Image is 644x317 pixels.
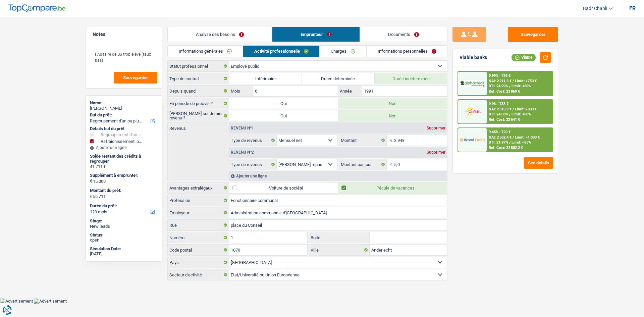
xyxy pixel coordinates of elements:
div: fr [629,5,636,11]
span: DTI: 24.99% [489,84,508,88]
div: Simulation Date: [90,246,158,252]
img: Record Credits [460,134,485,146]
span: / [509,84,511,88]
label: Secteur d'activité [168,269,229,280]
label: Ville [309,245,370,255]
div: open [90,237,158,243]
label: En période de préavis ? [168,98,229,109]
label: Pays [168,257,229,268]
div: 9.99% | 736 € [489,73,511,78]
img: Cofidis [460,105,485,118]
div: Ref. Cost: 23 641 € [489,117,520,122]
span: Limit: <65% [512,140,531,145]
input: MM [253,86,338,96]
div: Viable banks [460,55,487,60]
label: Durée indéterminée [375,73,447,84]
div: Détails but du prêt [90,126,158,131]
span: € [387,135,394,146]
div: 9.45% | 720 € [489,130,511,134]
span: € [90,194,92,199]
a: Badr Chabli [578,3,613,14]
label: Montant [339,135,387,146]
a: Documents [360,27,447,42]
label: Année [338,86,362,96]
div: Supprimer [425,126,447,130]
span: € [387,159,394,170]
label: Non [338,98,447,109]
img: TopCompare Logo [8,4,65,12]
input: AAAA [362,86,447,96]
div: Ajouter une ligne [90,145,158,150]
img: AlphaCredit [460,80,485,88]
div: [PERSON_NAME] [90,106,158,111]
span: / [513,135,514,140]
label: Type de contrat [168,73,229,84]
label: Boite [309,232,370,243]
div: 9.9% | 733 € [489,102,508,106]
span: NAI: 2 562,4 € [489,135,512,140]
label: Rue [168,220,229,230]
label: [PERSON_NAME] sur dernier revenu ? [168,110,229,121]
span: NAI: 2 313,9 € [489,107,512,111]
label: Intérimaire [229,73,302,84]
span: Limit: <60% [512,112,531,116]
div: Ref. Cost: 23 869 € [489,89,520,94]
a: Informations personnelles [367,46,447,57]
span: DTI: 24.08% [489,112,508,116]
button: Sauvegarder [114,72,157,84]
span: Limit: >750 € [515,79,537,83]
label: Montant par jour [339,159,387,170]
label: Mois [229,86,253,96]
div: Supprimer [425,150,447,154]
span: € [90,178,92,184]
label: Type de revenus [229,159,277,170]
div: Solde restant des crédits à regrouper [90,154,158,164]
label: Employeur [168,207,229,218]
div: Revenu nº1 [229,126,256,130]
label: Supplément à emprunter: [90,173,157,178]
a: Activité professionnelle [243,46,320,57]
div: Stage: [90,218,158,224]
a: Charges [320,46,366,57]
label: Non [338,110,447,121]
a: Informations générales [168,46,243,57]
a: Emprunteur [272,27,360,42]
div: 41.711 € [90,164,158,169]
span: Limit: >800 € [515,107,537,111]
label: Revenus [168,123,229,130]
label: Numéro [168,232,229,243]
label: Profession [168,195,229,206]
div: [DATE] [90,251,158,257]
label: Durée déterminée [302,73,375,84]
label: Code postal [168,245,229,255]
label: Depuis quand [168,86,229,96]
label: Voiture de société [229,182,338,193]
div: New leads [90,224,158,229]
span: / [513,79,514,83]
button: See details [524,157,553,169]
div: Viable [512,54,536,61]
label: But du prêt: [90,112,157,118]
div: Name: [90,100,158,106]
h5: Notes [93,32,155,37]
div: Revenu nº2 [229,150,256,154]
a: Analyse des besoins [168,27,272,42]
span: Limit: >1.033 € [515,135,540,140]
span: Sauvegarder [123,75,148,80]
img: Advertisement [34,299,67,304]
span: / [509,112,511,116]
label: Montant du prêt: [90,188,157,193]
span: / [509,140,511,145]
label: Durée du prêt: [90,203,157,209]
label: Oui [229,110,338,121]
div: Ref. Cost: 22 502,2 € [489,146,523,150]
div: Status: [90,232,158,238]
label: Pécule de vacances [338,182,447,193]
span: Badr Chabli [583,6,607,11]
span: / [513,107,514,111]
label: Type de revenus [229,135,277,146]
label: Statut professionnel [168,61,229,71]
span: NAI: 2 211,3 € [489,79,512,83]
span: Limit: <60% [512,84,531,88]
div: Ajouter une ligne [229,171,447,181]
